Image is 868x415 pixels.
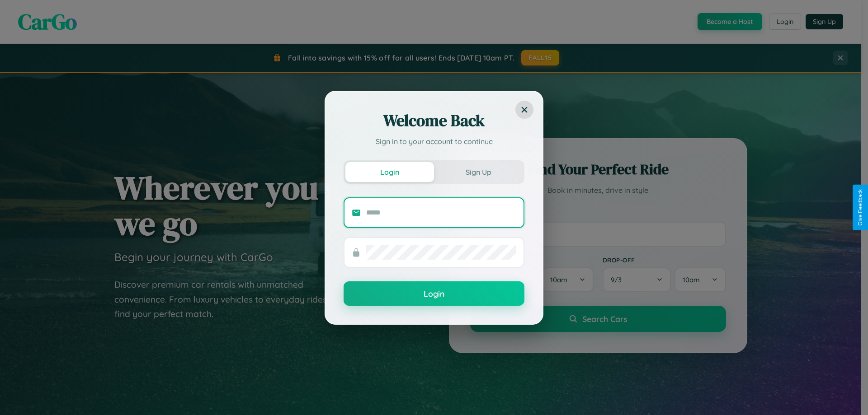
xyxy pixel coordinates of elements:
[434,162,523,182] button: Sign Up
[344,281,524,306] button: Login
[857,189,863,226] div: Give Feedback
[344,136,524,147] p: Sign in to your account to continue
[345,162,434,182] button: Login
[344,110,524,131] h2: Welcome Back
